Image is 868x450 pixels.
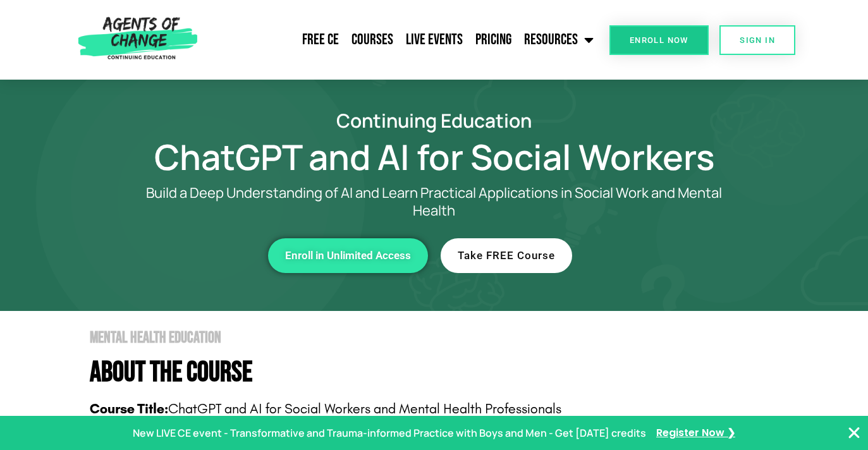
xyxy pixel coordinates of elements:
[74,142,795,171] h1: ChatGPT and AI for Social Workers
[469,24,518,56] a: Pricing
[847,425,862,441] button: Close Banner
[656,424,735,442] a: Register Now ❯
[125,184,744,219] p: Build a Deep Understanding of AI and Learn Practical Applications in Social Work and Mental Health
[90,330,795,346] h2: Mental Health Education
[441,238,572,273] a: Take FREE Course
[458,250,555,261] span: Take FREE Course
[90,399,795,419] p: ChatGPT and AI for Social Workers and Mental Health Professionals
[133,424,646,442] p: New LIVE CE event - Transformative and Trauma-informed Practice with Boys and Men - Get [DATE] cr...
[74,111,795,130] h2: Continuing Education
[90,401,168,417] b: Course Title:
[719,25,795,55] a: SIGN IN
[90,358,795,387] h4: About The Course
[203,24,601,56] nav: Menu
[609,25,709,55] a: Enroll Now
[630,36,688,44] span: Enroll Now
[296,24,345,56] a: Free CE
[285,250,411,261] span: Enroll in Unlimited Access
[518,24,600,56] a: Resources
[400,24,469,56] a: Live Events
[268,238,428,273] a: Enroll in Unlimited Access
[740,36,775,44] span: SIGN IN
[345,24,400,56] a: Courses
